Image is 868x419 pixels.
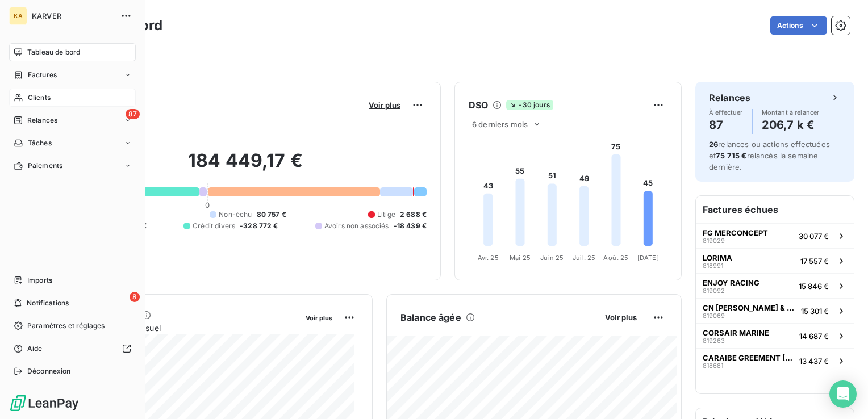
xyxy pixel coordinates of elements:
span: CN [PERSON_NAME] & FILS ([GEOGRAPHIC_DATA]) [703,303,796,312]
span: LORIMA [703,253,732,262]
span: Voir plus [306,314,332,322]
div: KA [9,7,27,25]
span: relances ou actions effectuées et relancés la semaine dernière. [709,140,830,171]
span: -18 439 € [394,221,427,231]
span: Tâches [28,138,52,148]
span: 8 [130,292,140,302]
tspan: Avr. 25 [478,254,499,262]
button: FG MERCONCEPT81902930 077 € [696,223,854,248]
span: 15 301 € [801,307,829,316]
span: 87 [126,109,140,119]
h6: Factures échues [696,196,854,223]
span: À effectuer [709,109,743,116]
span: 2 688 € [400,209,427,220]
button: CARAIBE GREEMENT [GEOGRAPHIC_DATA]81868113 437 € [696,348,854,373]
span: Relances [27,115,57,125]
tspan: [DATE] [637,254,659,262]
span: KARVER [32,11,114,20]
span: Notifications [27,298,69,308]
div: Open Intercom Messenger [829,380,857,408]
span: Voir plus [369,100,400,110]
h6: DSO [469,98,488,112]
span: Chiffre d'affaires mensuel [64,322,298,334]
tspan: Juin 25 [540,254,564,262]
span: ENJOY RACING [703,278,759,287]
span: -30 jours [506,100,553,110]
span: Litige [377,209,395,220]
span: 80 757 € [257,209,286,220]
span: Factures [28,70,57,80]
span: 819029 [703,237,725,244]
span: 26 [709,140,718,149]
span: Tableau de bord [27,47,80,57]
span: 818991 [703,262,723,269]
span: CARAIBE GREEMENT [GEOGRAPHIC_DATA] [703,353,795,362]
button: Voir plus [602,312,640,322]
span: Paramètres et réglages [27,321,105,331]
button: CN [PERSON_NAME] & FILS ([GEOGRAPHIC_DATA])81906915 301 € [696,298,854,323]
button: CORSAIR MARINE81926314 687 € [696,323,854,348]
span: 75 715 € [716,151,746,160]
h4: 87 [709,116,743,134]
span: Non-échu [219,209,252,220]
button: Actions [770,16,827,35]
span: Montant à relancer [762,109,820,116]
span: FG MERCONCEPT [703,228,768,237]
button: LORIMA81899117 557 € [696,248,854,273]
span: 819092 [703,287,725,294]
button: Voir plus [302,312,336,322]
h6: Balance âgée [400,311,461,324]
span: Aide [27,343,43,354]
span: 6 derniers mois [472,120,528,129]
span: Déconnexion [27,366,71,376]
span: 30 077 € [799,232,829,241]
button: Voir plus [365,100,404,110]
span: -328 772 € [240,221,278,231]
tspan: Août 25 [603,254,628,262]
tspan: Juil. 25 [573,254,595,262]
button: ENJOY RACING81909215 846 € [696,273,854,298]
span: Voir plus [605,313,637,322]
tspan: Mai 25 [510,254,531,262]
span: 17 557 € [800,257,829,266]
span: CORSAIR MARINE [703,328,769,337]
span: Clients [28,93,51,103]
span: 818681 [703,362,723,369]
span: Paiements [28,161,62,171]
span: 14 687 € [799,332,829,341]
span: Avoirs non associés [324,221,389,231]
span: 819069 [703,312,725,319]
span: 0 [205,200,210,209]
span: 15 846 € [799,282,829,291]
span: 13 437 € [799,357,829,366]
h6: Relances [709,91,750,104]
h2: 184 449,17 € [64,149,427,183]
span: Imports [27,275,52,286]
span: 819263 [703,337,725,344]
h4: 206,7 k € [762,116,820,134]
a: Aide [9,340,136,358]
img: Logo LeanPay [9,394,80,412]
span: Crédit divers [193,221,235,231]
